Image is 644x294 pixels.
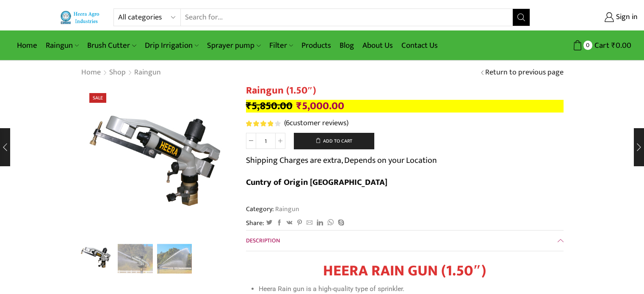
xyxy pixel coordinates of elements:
[157,241,192,275] li: 3 / 3
[246,236,280,245] span: Description
[13,36,41,55] a: Home
[246,85,564,97] h1: Raingun (1.50″)
[485,67,564,78] a: Return to previous page
[397,36,442,55] a: Contact Us
[83,36,140,55] a: Brush Cutter
[358,36,397,55] a: About Us
[79,241,114,275] li: 1 / 3
[256,133,275,149] input: Product quantity
[157,241,192,276] a: p2
[246,175,387,190] b: Cuntry of Origin [GEOGRAPHIC_DATA]
[592,40,609,51] span: Cart
[109,67,126,78] a: Shop
[583,41,592,49] span: 0
[286,117,290,129] span: 6
[335,36,358,55] a: Blog
[203,36,265,55] a: Sprayer pump
[246,218,264,228] span: Share:
[323,258,486,283] strong: HEERA RAIN GUN (1.50″)
[543,10,638,25] a: Sign in
[81,85,233,237] img: Heera Raingun 1.50
[614,12,638,23] span: Sign in
[246,154,437,167] p: Shipping Charges are extra, Depends on your Location
[118,241,153,276] a: p1
[274,203,299,214] a: Raingun
[611,39,616,52] span: ₹
[246,97,293,115] bdi: 5,850.00
[81,67,101,78] a: Home
[246,121,282,126] span: 6
[265,36,297,55] a: Filter
[294,133,374,150] button: Add to cart
[611,39,631,52] bdi: 0.00
[41,36,83,55] a: Raingun
[89,93,106,103] span: Sale
[79,240,114,275] img: Heera Raingun 1.50
[118,241,153,275] li: 2 / 3
[297,36,335,55] a: Products
[81,67,161,78] nav: Breadcrumb
[284,118,348,129] a: (6customer reviews)
[296,97,302,115] span: ₹
[141,36,203,55] a: Drip Irrigation
[246,204,299,214] span: Category:
[246,121,280,126] div: Rated 4.00 out of 5
[513,9,530,26] button: Search button
[296,97,344,115] bdi: 5,000.00
[81,85,233,237] div: 1 / 3
[539,38,631,53] a: 0 Cart ₹0.00
[246,231,564,251] a: Description
[246,121,274,126] span: Rated out of 5 based on customer ratings
[134,67,161,78] a: Raingun
[181,9,513,26] input: Search for...
[246,97,252,115] span: ₹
